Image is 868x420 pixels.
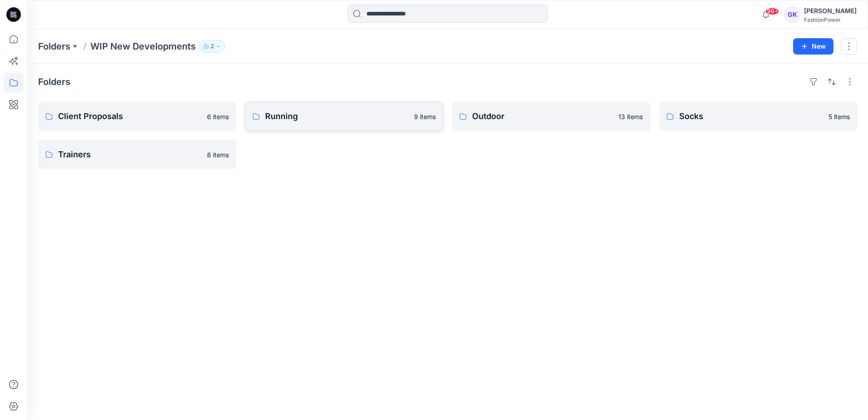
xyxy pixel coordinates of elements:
[211,41,214,51] p: 2
[452,102,650,131] a: Outdoor13 items
[829,112,850,121] p: 5 items
[472,110,613,123] p: Outdoor
[58,110,202,123] p: Client Proposals
[618,112,643,121] p: 13 items
[38,40,70,53] a: Folders
[804,16,857,23] div: FashionPower
[804,5,857,16] div: [PERSON_NAME]
[207,112,229,121] p: 6 items
[659,102,857,131] a: Socks5 items
[38,102,236,131] a: Client Proposals6 items
[199,40,225,53] button: 2
[679,110,823,123] p: Socks
[245,102,443,131] a: Running9 items
[207,150,229,160] p: 8 items
[58,148,202,161] p: Trainers
[414,112,436,121] p: 9 items
[38,76,70,87] h4: Folders
[793,38,833,55] button: New
[765,8,779,15] span: 99+
[38,140,236,169] a: Trainers8 items
[90,40,196,53] p: WIP New Developments
[265,110,409,123] p: Running
[784,6,800,23] div: GK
